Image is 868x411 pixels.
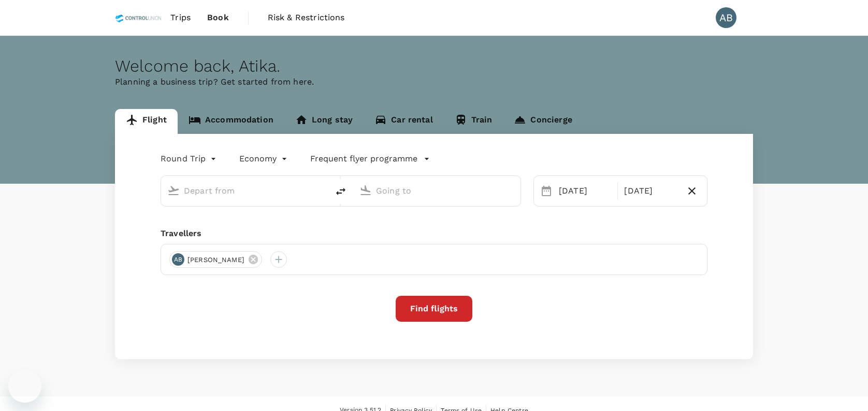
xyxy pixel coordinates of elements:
button: Open [513,189,515,191]
span: Risk & Restrictions [268,11,345,24]
span: [PERSON_NAME] [181,255,251,265]
a: Long stay [284,109,364,134]
div: Economy [239,150,290,167]
iframe: Button to launch messaging window [8,369,41,403]
button: Find flights [396,296,472,322]
div: AB [716,7,736,28]
p: Planning a business trip? Get started from here. [115,76,753,88]
div: AB[PERSON_NAME] [169,251,262,268]
img: Control Union Malaysia Sdn. Bhd. [115,6,162,29]
div: [DATE] [620,181,681,201]
div: Round Trip [161,150,219,167]
a: Flight [115,109,178,134]
input: Depart from [184,183,307,199]
button: Open [321,189,323,191]
button: Frequent flyer programme [310,153,430,165]
a: Concierge [503,109,583,134]
a: Accommodation [178,109,284,134]
span: Book [207,11,229,24]
span: Trips [170,11,191,24]
p: Frequent flyer programme [310,153,417,165]
div: Welcome back , Atika . [115,57,753,76]
button: delete [328,179,353,204]
div: [DATE] [555,181,615,201]
a: Car rental [364,109,444,134]
div: AB [172,253,184,266]
a: Train [444,109,503,134]
div: Travellers [161,227,707,240]
input: Going to [376,183,499,199]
